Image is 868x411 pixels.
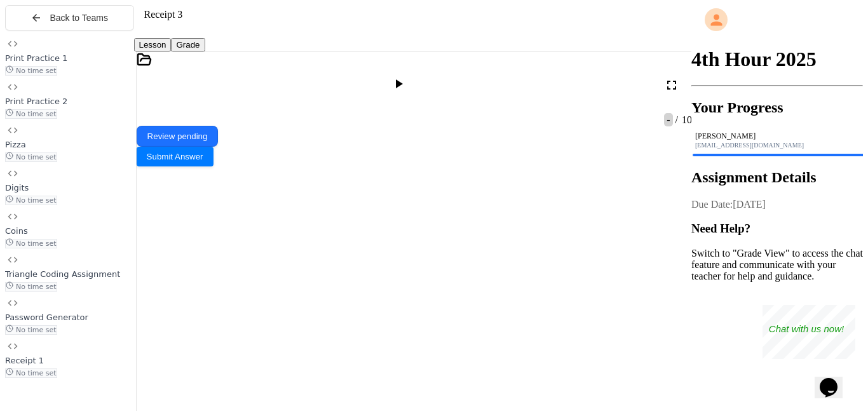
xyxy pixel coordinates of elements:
[171,38,205,51] button: Grade
[5,269,120,279] span: Triangle Coding Assignment
[691,248,863,282] p: Switch to "Grade View" to access the chat feature and communicate with your teacher for help and ...
[5,196,57,205] span: No time set
[733,199,766,210] span: [DATE]
[675,114,678,125] span: /
[691,169,863,186] h2: Assignment Details
[5,368,57,378] span: No time set
[5,239,57,248] span: No time set
[691,199,733,210] span: Due Date:
[5,109,57,119] span: No time set
[137,126,219,147] button: Review pending
[5,53,67,63] span: Print Practice 1
[679,114,692,125] span: 10
[5,140,26,149] span: Pizza
[134,38,172,51] button: Lesson
[5,325,57,335] span: No time set
[5,313,88,322] span: Password Generator
[137,147,214,166] button: Submit Answer
[5,152,57,162] span: No time set
[5,66,57,76] span: No time set
[664,113,672,126] span: -
[5,282,57,292] span: No time set
[691,5,863,34] div: My Account
[50,13,108,23] span: Back to Teams
[5,356,44,365] span: Receipt 1
[815,360,855,398] iframe: chat widget
[5,226,28,236] span: Coins
[691,222,863,236] h3: Need Help?
[691,48,863,71] h1: 4th Hour 2025
[695,142,859,149] div: [EMAIL_ADDRESS][DOMAIN_NAME]
[695,131,859,141] div: [PERSON_NAME]
[5,5,134,30] button: Back to Teams
[144,9,183,20] span: Receipt 3
[763,305,855,359] iframe: chat widget
[5,97,67,106] span: Print Practice 2
[691,99,863,116] h2: Your Progress
[5,183,29,192] span: Digits
[147,152,203,161] span: Submit Answer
